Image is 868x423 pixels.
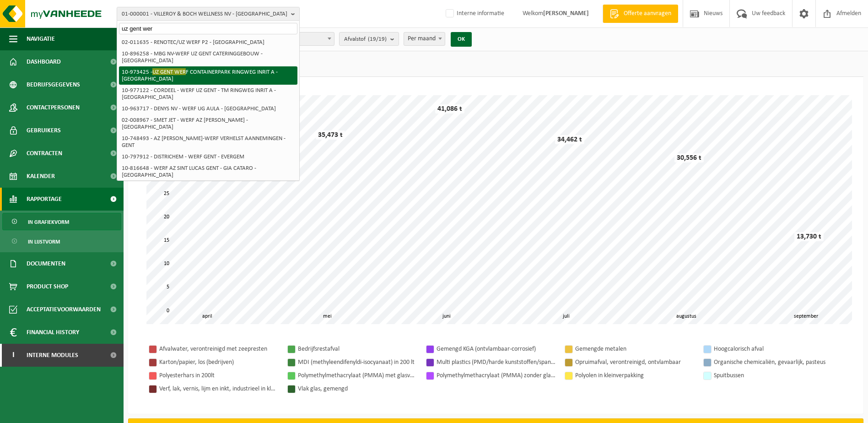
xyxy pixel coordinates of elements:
[435,104,464,114] div: 41,086 t
[119,133,297,151] li: 10-748493 - AZ [PERSON_NAME]-WERF VERHELST AANNEMINGEN - GENT
[28,213,69,231] span: In grafiekvorm
[159,343,278,355] div: Afvalwater, verontreinigd met zeepresten
[451,32,472,47] button: OK
[27,50,61,73] span: Dashboard
[575,357,694,368] div: Opruimafval, verontreinigd, ontvlambaar
[28,233,60,250] span: In lijstvorm
[27,321,79,344] span: Financial History
[316,130,345,140] div: 35,473 t
[794,232,824,241] div: 13,730 t
[603,5,678,23] a: Offerte aanvragen
[27,275,68,298] span: Product Shop
[714,357,833,368] div: Organische chemicaliën, gevaarlijk, pasteus
[555,135,584,144] div: 34,462 t
[437,343,555,355] div: Gemengd KGA (ontvlambaar-corrosief)
[159,370,278,381] div: Polyesterhars in 200lt
[119,23,297,34] input: Zoeken naar gekoppelde vestigingen
[344,33,387,46] span: Afvalstof
[27,165,55,188] span: Kalender
[437,370,555,381] div: Polymethylmethacrylaat (PMMA) zonder glasvezel
[575,370,694,381] div: Polyolen in kleinverpakking
[714,370,833,381] div: Spuitbussen
[119,103,297,114] li: 10-963717 - DENYS NV - WERF UG AULA - [GEOGRAPHIC_DATA]
[122,7,287,21] span: 01-000001 - VILLEROY & BOCH WELLNESS NV - [GEOGRAPHIC_DATA]
[714,343,833,355] div: Hoogcalorisch afval
[27,344,78,367] span: Interne modules
[621,9,674,18] span: Offerte aanvragen
[339,32,399,46] button: Afvalstof(19/19)
[27,142,62,165] span: Contracten
[117,7,300,21] button: 01-000001 - VILLEROY & BOCH WELLNESS NV - [GEOGRAPHIC_DATA]
[543,10,589,17] strong: [PERSON_NAME]
[119,66,297,85] li: 10-973425 - F CONTAINERPARK RINGWEG INRIT A - [GEOGRAPHIC_DATA]
[119,114,297,133] li: 02-008967 - SMET JET - WERF AZ [PERSON_NAME] - [GEOGRAPHIC_DATA]
[9,344,17,367] span: I
[437,357,555,368] div: Multi plastics (PMD/harde kunststoffen/spanbanden/EPS/folie naturel/folie gemengd)
[27,96,80,119] span: Contactpersonen
[119,37,297,48] li: 02-011635 - RENOTEC/UZ WERF P2 - [GEOGRAPHIC_DATA]
[674,153,704,163] div: 30,556 t
[27,252,65,275] span: Documenten
[159,383,278,395] div: Verf, lak, vernis, lijm en inkt, industrieel in kleinverpakking
[27,298,101,321] span: Acceptatievoorwaarden
[298,343,417,355] div: Bedrijfsrestafval
[298,370,417,381] div: Polymethylmethacrylaat (PMMA) met glasvezel
[119,163,297,181] li: 10-816648 - WERF AZ SINT LUCAS GENT - GIA CATARO - [GEOGRAPHIC_DATA]
[404,33,445,45] span: Per maand
[444,7,504,21] label: Interne informatie
[2,213,121,230] a: In grafiekvorm
[159,357,278,368] div: Karton/papier, los (bedrijven)
[27,119,61,142] span: Gebruikers
[119,85,297,103] li: 10-977122 - CORDEEL - WERF UZ GENT - TM RINGWEG INRIT A - [GEOGRAPHIC_DATA]
[119,48,297,66] li: 10-896258 - MBG NV-WERF UZ GENT CATERINGGEBOUW - [GEOGRAPHIC_DATA]
[298,383,417,395] div: Vlak glas, gemengd
[27,73,80,96] span: Bedrijfsgegevens
[575,343,694,355] div: Gemengde metalen
[368,36,387,42] count: (19/19)
[298,357,417,368] div: MDI (methyleendifenyldi-isocyanaat) in 200 lt
[27,188,62,211] span: Rapportage
[152,68,186,75] span: UZ GENT WER
[404,32,445,46] span: Per maand
[2,233,121,250] a: In lijstvorm
[119,151,297,163] li: 10-797912 - DISTRICHEM - WERF GENT - EVERGEM
[27,27,55,50] span: Navigatie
